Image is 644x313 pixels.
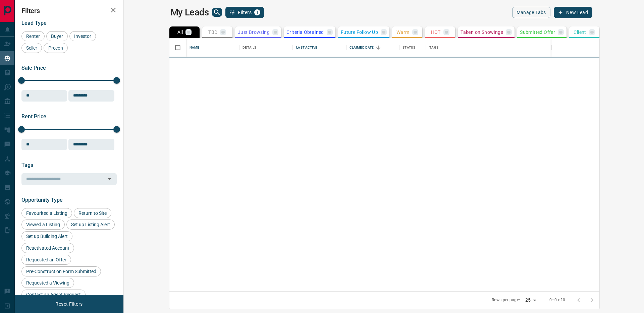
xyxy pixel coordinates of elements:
[49,34,65,39] span: Buyer
[255,10,260,15] span: 1
[426,38,639,57] div: Tags
[208,30,217,35] p: TBD
[574,30,586,35] p: Client
[402,38,415,57] div: Status
[186,38,239,57] div: Name
[24,280,72,286] span: Requested a Viewing
[24,292,83,297] span: Contact an Agent Request
[46,45,65,51] span: Precon
[243,38,256,57] div: Details
[21,220,65,230] div: Viewed a Listing
[21,255,71,265] div: Requested an Offer
[21,65,46,71] span: Sale Price
[350,38,374,57] div: Claimed Date
[431,30,441,35] p: HOT
[24,257,69,262] span: Requested an Offer
[21,113,46,120] span: Rent Price
[21,290,86,300] div: Contact an Agent Request
[24,269,99,274] span: Pre-Construction Form Submitted
[21,20,47,26] span: Lead Type
[24,34,42,39] span: Renter
[346,38,399,57] div: Claimed Date
[239,38,293,57] div: Details
[429,38,438,57] div: Tags
[512,7,550,18] button: Manage Tabs
[21,266,101,276] div: Pre-Construction Form Submitted
[225,7,264,18] button: Filters1
[190,38,200,57] div: Name
[523,295,539,305] div: 25
[21,162,33,168] span: Tags
[21,197,63,203] span: Opportunity Type
[286,30,324,35] p: Criteria Obtained
[24,45,40,51] span: Seller
[399,38,426,57] div: Status
[21,31,45,41] div: Renter
[212,8,222,17] button: search button
[24,234,70,239] span: Set up Building Alert
[341,30,378,35] p: Future Follow Up
[21,43,42,53] div: Seller
[46,31,68,41] div: Buyer
[461,30,503,35] p: Taken on Showings
[24,245,72,251] span: Reactivated Account
[492,297,520,303] p: Rows per page:
[66,220,115,230] div: Set up Listing Alert
[293,38,346,57] div: Last Active
[76,210,109,216] span: Return to Site
[44,43,68,53] div: Precon
[51,298,87,310] button: Reset Filters
[21,243,74,253] div: Reactivated Account
[21,278,74,288] div: Requested a Viewing
[21,7,117,15] h2: Filters
[69,222,112,227] span: Set up Listing Alert
[105,174,114,184] button: Open
[21,208,72,218] div: Favourited a Listing
[238,30,270,35] p: Just Browsing
[396,30,410,35] p: Warm
[170,7,209,18] h1: My Leads
[24,222,62,227] span: Viewed a Listing
[554,7,592,18] button: New Lead
[69,31,96,41] div: Investor
[296,38,317,57] div: Last Active
[21,231,72,241] div: Set up Building Alert
[24,210,70,216] span: Favourited a Listing
[374,43,383,52] button: Sort
[74,208,111,218] div: Return to Site
[520,30,555,35] p: Submitted Offer
[177,30,183,35] p: All
[72,34,94,39] span: Investor
[549,297,565,303] p: 0–0 of 0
